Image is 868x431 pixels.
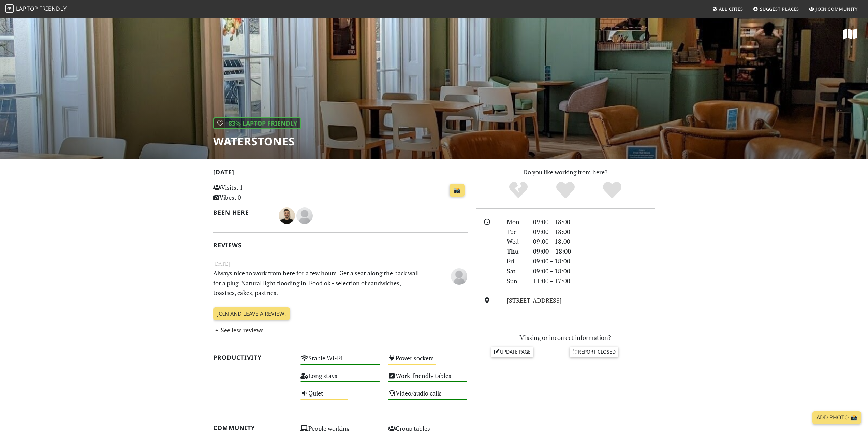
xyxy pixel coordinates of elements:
[296,207,313,224] img: blank-535327c66bd565773addf3077783bbfce4b00ec00e9fd257753287c682c7fa38.png
[529,246,659,256] div: 09:00 – 18:00
[589,181,636,200] div: Definitely!
[503,266,529,276] div: Sat
[384,353,472,370] div: Power sockets
[503,246,529,256] div: Thu
[213,169,468,178] h2: [DATE]
[209,268,428,298] p: Always nice to work from here for a few hours. Get a seat along the back wall for a plug. Natural...
[503,227,529,237] div: Tue
[812,411,861,424] a: Add Photo 📸
[296,353,384,370] div: Stable Wi-Fi
[296,211,313,219] span: M W
[213,117,301,129] div: | 83% Laptop Friendly
[750,3,802,15] a: Suggest Places
[451,271,467,279] span: M W
[529,217,659,227] div: 09:00 – 18:00
[503,256,529,266] div: Fri
[451,268,467,285] img: blank-535327c66bd565773addf3077783bbfce4b00ec00e9fd257753287c682c7fa38.png
[806,3,860,15] a: Join Community
[542,181,589,200] div: Yes
[213,242,468,249] h2: Reviews
[296,370,384,388] div: Long stays
[476,333,655,343] p: Missing or incorrect information?
[450,184,465,197] a: 📸
[296,388,384,405] div: Quiet
[507,296,562,304] a: [STREET_ADDRESS]
[760,6,799,12] span: Suggest Places
[5,4,14,13] img: LaptopFriendly
[503,236,529,246] div: Wed
[213,354,293,361] h2: Productivity
[279,207,295,224] img: 6552-maks.jpg
[384,370,472,388] div: Work-friendly tables
[213,307,290,320] a: Join and leave a review!
[529,236,659,246] div: 09:00 – 18:00
[529,256,659,266] div: 09:00 – 18:00
[476,167,655,177] p: Do you like working from here?
[39,5,67,12] span: Friendly
[213,326,264,334] a: See less reviews
[16,5,38,12] span: Laptop
[503,276,529,286] div: Sun
[709,3,746,15] a: All Cities
[529,276,659,286] div: 11:00 – 17:00
[529,266,659,276] div: 09:00 – 18:00
[495,181,542,200] div: No
[816,6,858,12] span: Join Community
[503,217,529,227] div: Mon
[384,388,472,405] div: Video/audio calls
[213,183,293,202] p: Visits: 1 Vibes: 0
[213,209,271,216] h2: Been here
[213,135,301,148] h1: Waterstones
[570,347,619,357] a: Report closed
[279,211,296,219] span: Maks Kobzar
[491,347,533,357] a: Update page
[5,3,67,15] a: LaptopFriendly LaptopFriendly
[209,260,472,268] small: [DATE]
[719,6,743,12] span: All Cities
[529,227,659,237] div: 09:00 – 18:00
